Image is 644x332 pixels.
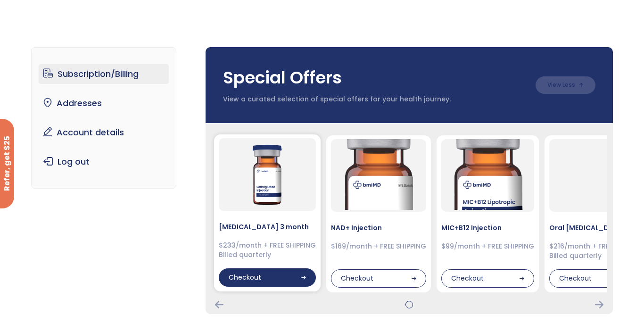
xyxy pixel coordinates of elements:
[331,269,426,288] div: Checkout
[223,66,526,90] h3: Special Offers
[331,223,426,232] h4: NAD+ Injection
[441,269,534,288] div: Checkout
[31,47,177,189] nav: Account pages
[39,93,169,113] a: Addresses
[331,242,426,251] div: $169/month + FREE SHIPPING
[441,223,534,232] h4: MIC+B12 Injection
[595,301,603,308] div: Next Card
[39,64,169,84] a: Subscription/Billing
[219,222,316,232] h4: [MEDICAL_DATA] 3 month
[223,95,526,104] p: View a curated selection of special offers for your health journey.
[219,268,316,287] div: Checkout
[39,152,169,172] a: Log out
[441,242,534,251] div: $99/month + FREE SHIPPING
[343,139,414,210] img: NAD Injection
[215,301,223,308] div: Previous Card
[39,123,169,142] a: Account details
[219,241,316,259] div: $233/month + FREE SHIPPING Billed quarterly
